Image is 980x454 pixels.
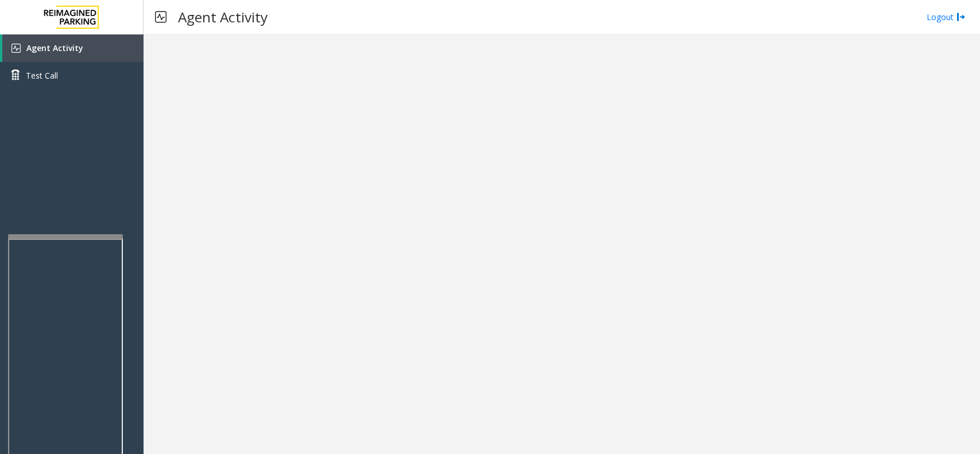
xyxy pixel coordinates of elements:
img: pageIcon [155,3,166,31]
img: logout [956,11,966,23]
span: Test Call [26,69,58,82]
img: 'icon' [11,44,21,53]
h3: Agent Activity [172,3,273,31]
span: Agent Activity [26,42,83,53]
a: Agent Activity [2,34,144,62]
a: Logout [927,11,966,23]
